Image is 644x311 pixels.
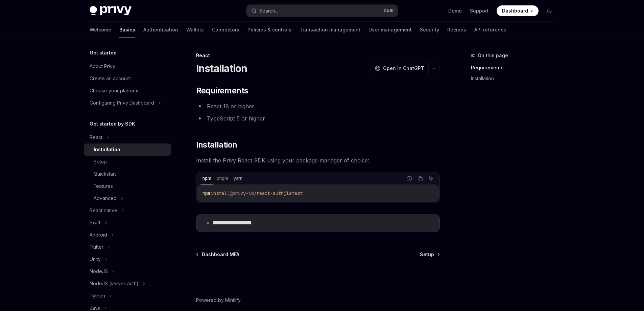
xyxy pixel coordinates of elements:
[84,156,171,168] a: Setup
[90,49,117,57] h5: Get started
[447,22,466,38] a: Recipes
[478,51,508,60] span: On this page
[119,22,135,38] a: Basics
[247,22,291,38] a: Policies & controls
[196,139,237,150] span: Installation
[90,255,101,263] div: Unity
[497,5,539,16] a: Dashboard
[448,7,462,14] a: Demo
[90,62,115,70] div: About Privy
[94,158,107,166] div: Setup
[474,22,506,38] a: API reference
[94,170,116,178] div: Quickstart
[90,292,105,300] div: Python
[90,219,100,227] div: Swift
[230,190,303,196] span: @privy-io/react-auth@latest
[384,8,394,14] span: Ctrl K
[405,174,414,183] button: Report incorrect code
[84,143,171,156] a: Installation
[196,114,440,123] li: TypeScript 5 or higher
[420,251,434,258] span: Setup
[470,7,488,14] a: Support
[90,133,102,141] div: React
[90,74,131,83] div: Create an account
[196,62,247,74] h1: Installation
[196,52,440,59] div: React
[246,5,398,17] button: Search...CtrlK
[90,99,154,107] div: Configuring Privy Dashboard
[84,180,171,192] a: Features
[427,174,435,183] button: Ask AI
[90,231,107,239] div: Android
[197,251,239,258] a: Dashboard MFA
[383,65,424,72] span: Open in ChatGPT
[215,174,230,182] div: pnpm
[196,85,248,96] span: Requirements
[259,7,278,15] div: Search...
[202,190,211,196] span: npm
[471,73,560,84] a: Installation
[94,182,113,190] div: Features
[90,120,135,128] h5: Get started by SDK
[544,5,555,16] button: Toggle dark mode
[84,85,171,97] a: Choose your platform
[84,168,171,180] a: Quickstart
[368,22,412,38] a: User management
[90,267,108,275] div: NodeJS
[90,280,139,288] div: NodeJS (server-auth)
[371,63,428,74] button: Open in ChatGPT
[420,251,439,258] a: Setup
[416,174,425,183] button: Copy the contents from the code block
[186,22,204,38] a: Wallets
[420,22,439,38] a: Security
[471,62,560,73] a: Requirements
[300,22,360,38] a: Transaction management
[84,60,171,72] a: About Privy
[200,174,213,182] div: npm
[196,297,241,304] a: Powered by Mintlify
[143,22,178,38] a: Authentication
[90,6,132,16] img: dark logo
[211,190,230,196] span: install
[84,72,171,85] a: Create an account
[196,156,440,165] span: Install the Privy React SDK using your package manager of choice:
[90,87,138,95] div: Choose your platform
[232,174,244,182] div: yarn
[90,22,111,38] a: Welcome
[196,102,440,111] li: React 18 or higher
[94,194,117,202] div: Advanced
[212,22,239,38] a: Connectors
[90,243,103,251] div: Flutter
[90,206,117,215] div: React native
[202,251,239,258] span: Dashboard MFA
[502,7,528,14] span: Dashboard
[94,146,120,154] div: Installation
